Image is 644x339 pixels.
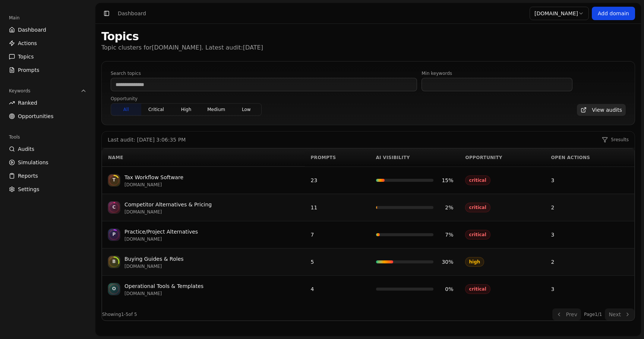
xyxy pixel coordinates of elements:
div: Name [108,155,299,161]
div: 23 [311,177,364,184]
div: Practice/Project Alternatives [124,227,198,236]
div: [DOMAIN_NAME] [124,291,203,297]
span: T [113,177,116,183]
p: Topic clusters for [DOMAIN_NAME] . Latest audit: [DATE] [101,43,263,52]
span: Reports [18,172,38,180]
span: B [112,259,116,265]
span: C [112,204,116,210]
h1: Topics [101,30,263,43]
div: Dashboard [118,10,146,17]
a: Opportunities [6,110,89,122]
label: Search topics [111,70,417,76]
a: Settings [6,183,89,195]
div: [DOMAIN_NAME] [124,209,212,215]
a: Reports [6,170,89,182]
span: Settings [18,186,39,193]
a: Audits [6,143,89,155]
span: 2 % [438,204,454,211]
span: critical [465,230,490,239]
span: Prompts [18,66,40,74]
div: 11 [311,204,364,211]
span: Topics [18,53,34,60]
span: 30 % [438,258,454,266]
div: Page 1 / 1 [584,311,602,317]
a: Prompts [6,64,89,76]
a: Add domain [592,7,635,20]
div: 3 [551,177,628,184]
div: 3 [551,231,628,238]
div: Opportunity [465,155,539,161]
button: Keywords [6,85,89,97]
div: Open Actions [551,155,628,161]
span: Opportunities [18,113,54,120]
div: Main [6,12,89,24]
div: Prompts [311,155,364,161]
a: Ranked [6,97,89,109]
a: Dashboard [6,24,89,36]
button: all [111,104,141,115]
span: Audits [18,145,34,153]
a: Topics [6,51,89,63]
span: Actions [18,39,37,47]
a: View audits [577,104,626,116]
span: high [465,257,484,266]
a: Simulations [6,156,89,168]
button: high [171,104,201,115]
span: critical [465,176,490,185]
button: critical [141,104,171,115]
div: AI Visibility [376,155,454,161]
span: critical [465,203,490,212]
div: 7 [311,231,364,238]
span: critical [465,285,490,294]
div: [DOMAIN_NAME] [124,182,183,188]
a: Actions [6,37,89,49]
span: O [112,286,116,292]
span: 7 % [438,231,454,238]
div: 5 [311,258,364,266]
div: Competitor Alternatives & Pricing [124,200,212,209]
div: 3 [551,285,628,293]
div: Last audit: [DATE] 3:06:35 PM [108,136,186,143]
div: Tax Workflow Software [124,173,183,182]
span: Ranked [18,99,37,107]
div: Buying Guides & Roles [124,254,184,263]
span: 0 % [438,285,454,293]
span: P [112,231,116,238]
div: 4 [311,285,364,293]
span: 15 % [438,177,454,184]
span: 5 results [611,137,629,143]
div: 2 [551,258,628,266]
span: Dashboard [18,26,46,34]
label: Min keywords [422,70,572,76]
div: Showing 1 - 5 of 5 [102,311,137,317]
div: [DOMAIN_NAME] [124,263,184,269]
button: medium [201,104,231,115]
button: low [231,104,262,115]
label: Opportunity [111,96,262,102]
div: 2 [551,204,628,211]
span: Simulations [18,159,48,166]
div: [DOMAIN_NAME] [124,236,198,242]
div: Operational Tools & Templates [124,282,203,291]
div: Tools [6,131,89,143]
